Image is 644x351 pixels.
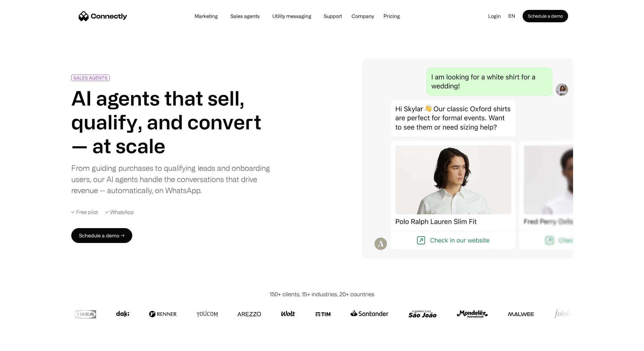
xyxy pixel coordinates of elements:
[267,14,316,19] a: Utility messaging
[379,14,405,19] a: Pricing
[71,86,274,157] h1: AI agents that sell, qualify, and convert — at scale
[71,228,132,243] a: Schedule a demo →
[190,14,223,19] a: Marketing
[506,11,523,21] div: en
[73,76,107,80] div: SALES AGENTS
[523,10,568,22] a: Schedule a demo
[105,208,134,216] div: ✓ WhatsApp
[71,208,98,216] div: ✓ Free pilot
[12,340,37,349] ul: Language list
[71,162,274,196] div: From guiding purchases to qualifying leads and onboarding users, our AI agents handle the convers...
[226,14,265,19] a: Sales agents
[6,340,37,349] aside: Language selected: English
[269,290,375,298] div: 150+ clients, 15+ industries, 20+ countries
[79,11,127,21] a: home
[508,11,515,21] div: en
[483,11,506,21] a: Login
[350,12,376,20] div: Company
[352,12,374,20] div: Company
[319,14,347,19] a: Support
